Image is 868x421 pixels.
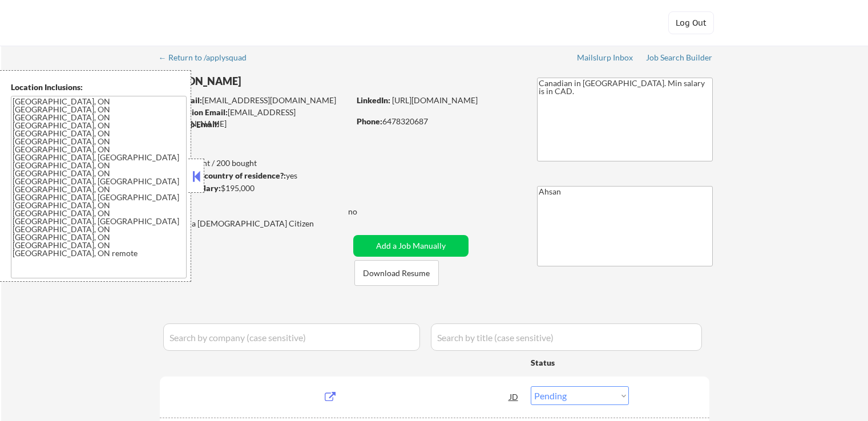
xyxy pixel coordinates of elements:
div: [PERSON_NAME] [160,74,394,88]
div: ← Return to /applysquad [159,54,257,62]
input: Search by company (case sensitive) [163,323,420,351]
div: [EMAIL_ADDRESS][DOMAIN_NAME] [160,107,349,129]
div: 6478320687 [357,116,518,127]
div: yes [159,170,346,181]
div: no [348,206,381,217]
input: Search by title (case sensitive) [431,323,702,351]
strong: LinkedIn: [357,95,390,105]
a: Job Search Builder [646,53,713,64]
button: Add a Job Manually [353,235,469,257]
a: [URL][DOMAIN_NAME] [392,95,478,105]
div: Status [531,352,629,373]
div: [EMAIL_ADDRESS][DOMAIN_NAME] [160,95,349,106]
button: Log Out [668,11,714,34]
a: ← Return to /applysquad [159,53,257,64]
div: 0 sent / 200 bought [159,157,349,169]
strong: Can work in country of residence?: [159,171,286,180]
div: Location Inclusions: [11,82,187,93]
div: JD [508,386,520,407]
div: Job Search Builder [646,54,713,62]
div: Mailslurp Inbox [577,54,634,62]
div: $195,000 [159,183,349,194]
div: Yes, I am a [DEMOGRAPHIC_DATA] Citizen [160,218,353,229]
a: Mailslurp Inbox [577,53,634,64]
button: Download Resume [354,260,439,286]
strong: Phone: [357,116,382,126]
